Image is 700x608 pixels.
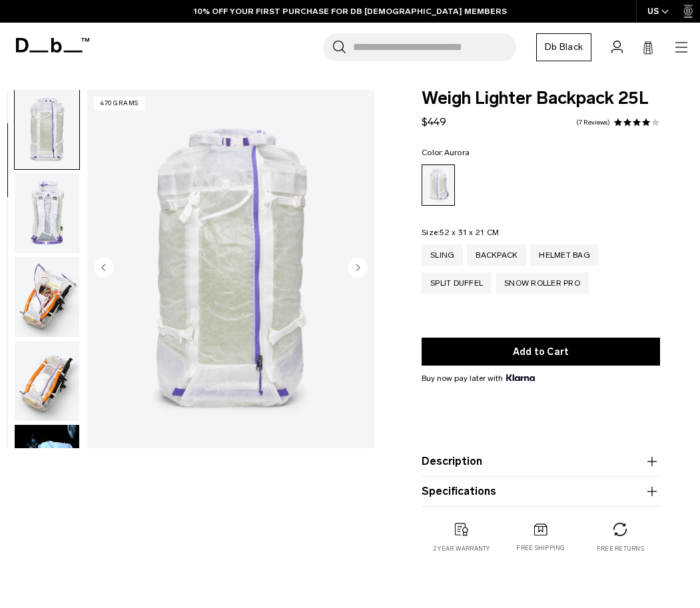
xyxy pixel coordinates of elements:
button: Description [422,454,660,469]
button: Weigh_Lighter_Backpack_25L_5.png [14,340,80,422]
p: Free returns [597,544,644,553]
img: Weigh_Lighter_Backpack_25L_5.png [15,341,79,421]
img: {"height" => 20, "alt" => "Klarna"} [506,374,535,381]
button: Specifications [422,483,660,499]
p: 2 year warranty [433,544,490,553]
a: Sling [422,244,463,266]
a: Helmet Bag [530,244,599,266]
img: Weigh_Lighter_Backpack_25L_4.png [15,257,79,337]
span: Weigh Lighter Backpack 25L [422,90,660,107]
button: Next slide [348,258,368,280]
button: Weigh_Lighter_Backpack_25L_4.png [14,256,80,338]
a: 7 reviews [576,119,610,126]
span: Aurora [444,148,470,157]
a: Backpack [467,244,526,266]
a: Db Black [536,33,591,61]
button: Weigh Lighter Backpack 25L Aurora [14,424,80,505]
button: Weigh_Lighter_Backpack_25L_2.png [14,89,80,170]
a: 10% OFF YOUR FIRST PURCHASE FOR DB [DEMOGRAPHIC_DATA] MEMBERS [194,5,507,17]
img: Weigh_Lighter_Backpack_25L_2.png [15,90,79,170]
img: Weigh_Lighter_Backpack_25L_2.png [87,90,374,448]
button: Add to Cart [422,338,660,366]
legend: Size: [422,228,499,236]
img: Weigh_Lighter_Backpack_25L_3.png [15,173,79,253]
a: Aurora [422,164,455,206]
a: Snow Roller Pro [496,272,589,294]
span: 52 x 31 x 21 CM [440,228,499,237]
p: 470 grams [94,97,145,111]
li: 3 / 18 [87,90,374,448]
img: Weigh Lighter Backpack 25L Aurora [15,425,79,505]
p: Free shipping [516,543,565,553]
span: $449 [422,115,446,128]
button: Weigh_Lighter_Backpack_25L_3.png [14,172,80,254]
button: Previous slide [94,258,114,280]
span: Buy now pay later with [422,372,535,384]
legend: Color: [422,149,470,156]
a: Split Duffel [422,272,492,294]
